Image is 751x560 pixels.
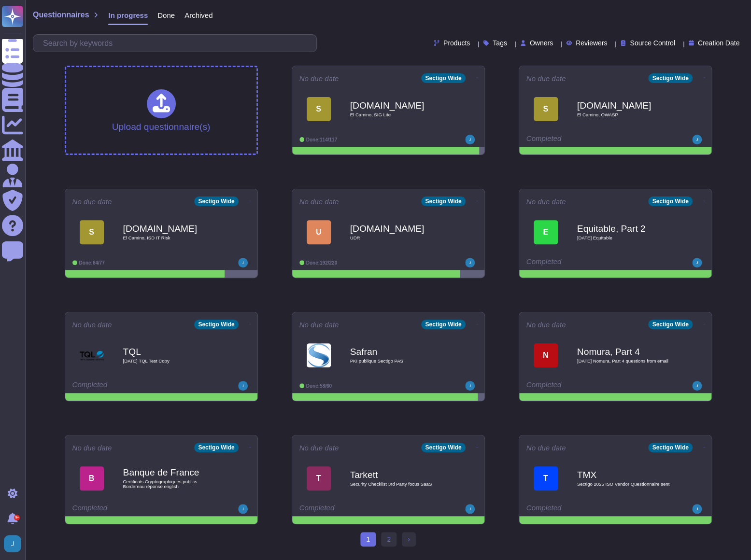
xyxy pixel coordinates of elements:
img: user [465,504,475,514]
b: Tarkett [350,470,447,479]
b: TQL [123,347,220,356]
span: No due date [299,321,339,328]
span: No due date [72,444,112,451]
img: user [238,504,248,514]
b: [DOMAIN_NAME] [350,224,447,233]
img: user [238,258,248,267]
span: No due date [526,321,566,328]
div: S [307,97,331,121]
img: Logo [307,343,331,367]
span: › [408,535,410,543]
span: [DATE] Equitable [577,236,674,240]
span: Done: 114/117 [306,137,338,142]
span: Done: 192/220 [306,260,338,266]
span: El Camino, ISD IT Risk [123,236,220,240]
span: Done [157,12,175,19]
span: Owners [530,40,553,46]
img: user [692,258,702,267]
input: Search by keywords [38,35,316,52]
div: Sectigo Wide [648,73,692,83]
span: PKI publique Sectigo PAS [350,359,447,364]
span: Sectigo 2025 ISO Vendor Questionnaire sent [577,482,674,487]
div: Sectigo Wide [421,73,465,83]
span: 1 [360,532,376,546]
b: Safran [350,347,447,356]
img: Logo [80,343,104,367]
div: Completed [526,504,645,514]
div: Sectigo Wide [648,443,692,452]
div: S [534,97,558,121]
span: No due date [72,321,112,328]
div: Completed [72,504,191,514]
div: Sectigo Wide [421,196,465,206]
div: Sectigo Wide [194,320,238,329]
span: Source Control [630,40,675,46]
span: No due date [526,75,566,82]
img: user [465,258,475,267]
span: Tags [493,40,507,46]
img: user [238,381,248,391]
img: user [692,135,702,144]
div: Sectigo Wide [648,320,692,329]
img: user [692,504,702,514]
span: El Camino, SIG Lite [350,112,447,117]
span: Done: 58/60 [306,383,332,389]
div: B [80,466,104,490]
span: Creation Date [698,40,739,46]
div: Sectigo Wide [194,196,238,206]
span: El Camino, OWASP [577,112,674,117]
div: Completed [299,504,418,514]
div: T [534,466,558,490]
span: No due date [299,75,339,82]
div: 9+ [14,515,20,520]
span: UDR [350,236,447,240]
div: T [307,466,331,490]
div: Completed [526,258,645,267]
div: Completed [72,381,191,391]
span: No due date [526,444,566,451]
span: Done: 64/77 [79,260,105,266]
b: Nomura, Part 4 [577,347,674,356]
b: TMX [577,470,674,479]
div: E [534,220,558,244]
div: Sectigo Wide [421,320,465,329]
span: [DATE] Nomura, Part 4 questions from email [577,359,674,364]
div: Sectigo Wide [194,443,238,452]
b: Equitable, Part 2 [577,224,674,233]
b: Banque de France [123,468,220,477]
span: No due date [72,198,112,205]
div: U [307,220,331,244]
div: N [534,343,558,367]
span: Products [443,40,470,46]
b: [DOMAIN_NAME] [123,224,220,233]
span: [DATE] TQL Test Copy [123,359,220,364]
div: Completed [526,135,645,144]
span: In progress [108,12,148,19]
button: user [2,533,28,554]
b: [DOMAIN_NAME] [577,101,674,110]
span: Security Checklist 3rd Party focus SaaS [350,482,447,487]
div: Upload questionnaire(s) [112,89,211,131]
span: No due date [526,198,566,205]
a: 2 [381,532,397,546]
b: [DOMAIN_NAME] [350,101,447,110]
img: user [465,381,475,391]
span: Reviewers [576,40,607,46]
span: Certificats Cryptographiques publics Bordereau réponse english [123,479,220,489]
div: Sectigo Wide [648,196,692,206]
img: user [4,535,21,552]
div: S [80,220,104,244]
span: Archived [184,12,213,19]
div: Sectigo Wide [421,443,465,452]
span: No due date [299,444,339,451]
span: No due date [299,198,339,205]
div: Completed [526,381,645,391]
span: Questionnaires [33,11,89,19]
img: user [465,135,475,144]
img: user [692,381,702,391]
